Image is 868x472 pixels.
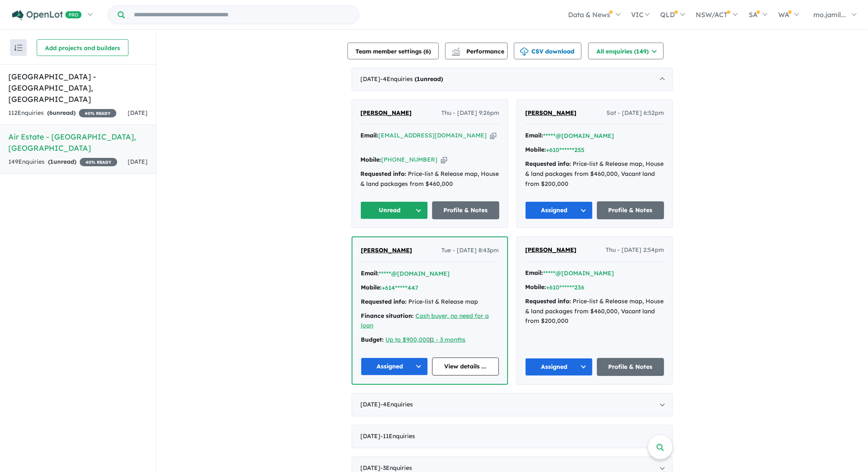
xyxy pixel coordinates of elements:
[525,358,593,376] button: Assigned
[8,157,117,167] div: 149 Enquir ies
[361,336,384,343] strong: Budget:
[12,10,82,20] img: Openlot PRO Logo White
[417,75,420,83] span: 1
[361,358,428,376] button: Assigned
[360,201,428,219] button: Unread
[813,10,846,19] span: mo.jamil...
[441,246,499,256] span: Tue - [DATE] 8:43pm
[360,108,412,118] a: [PERSON_NAME]
[360,170,406,178] strong: Requested info:
[525,201,593,219] button: Assigned
[126,6,357,24] input: Try estate name, suburb, builder or developer
[360,109,412,117] span: [PERSON_NAME]
[606,108,664,118] span: Sat - [DATE] 6:52pm
[47,109,75,117] strong: ( unread)
[8,131,148,154] h5: Air Estate - [GEOGRAPHIC_DATA] , [GEOGRAPHIC_DATA]
[128,109,148,117] span: [DATE]
[490,131,496,140] button: Copy
[380,464,412,472] span: - 3 Enquir ies
[49,109,53,117] span: 6
[361,246,412,254] span: [PERSON_NAME]
[50,158,53,165] span: 1
[352,425,673,448] div: [DATE]
[14,45,23,51] img: sort.svg
[525,159,664,189] div: Price-list & Release map, House & land packages from $460,000, Vacant land from $200,000
[525,109,576,117] span: [PERSON_NAME]
[445,43,508,59] button: Performance
[597,358,664,376] a: Profile & Notes
[525,108,576,118] a: [PERSON_NAME]
[525,297,664,326] div: Price-list & Release map, House & land packages from $460,000, Vacant land from $200,000
[48,158,76,165] strong: ( unread)
[520,48,528,56] img: download icon
[525,283,546,291] strong: Mobile:
[380,75,443,83] span: - 4 Enquir ies
[525,297,571,305] strong: Requested info:
[385,336,430,343] a: Up to $900,000
[381,156,438,163] a: [PHONE_NUMBER]
[37,39,128,56] button: Add projects and builders
[452,50,460,56] img: bar-chart.svg
[8,108,116,118] div: 112 Enquir ies
[79,109,116,117] span: 40 % READY
[378,132,487,139] a: [EMAIL_ADDRESS][DOMAIN_NAME]
[361,312,489,330] a: Cash buyer, no need for a loan
[128,158,148,165] span: [DATE]
[425,48,429,55] span: 6
[360,169,499,189] div: Price-list & Release map, House & land packages from $460,000
[606,245,664,255] span: Thu - [DATE] 2:54pm
[360,156,381,163] strong: Mobile:
[431,336,465,343] a: 1 - 3 months
[352,393,673,416] div: [DATE]
[361,269,379,277] strong: Email:
[352,68,673,91] div: [DATE]
[525,269,543,277] strong: Email:
[441,108,499,118] span: Thu - [DATE] 9:26pm
[380,401,413,408] span: - 4 Enquir ies
[361,297,499,307] div: Price-list & Release map
[452,48,460,52] img: line-chart.svg
[80,158,117,166] span: 40 % READY
[525,246,576,254] span: [PERSON_NAME]
[453,48,504,55] span: Performance
[380,432,415,440] span: - 11 Enquir ies
[525,132,543,139] strong: Email:
[514,43,581,59] button: CSV download
[361,335,499,345] div: |
[441,155,447,164] button: Copy
[525,160,571,167] strong: Requested info:
[432,201,500,219] a: Profile & Notes
[588,43,664,59] button: All enquiries (149)
[525,245,576,255] a: [PERSON_NAME]
[361,312,414,320] strong: Finance situation:
[347,43,439,59] button: Team member settings (6)
[361,246,412,256] a: [PERSON_NAME]
[361,298,407,305] strong: Requested info:
[8,71,148,105] h5: [GEOGRAPHIC_DATA] - [GEOGRAPHIC_DATA] , [GEOGRAPHIC_DATA]
[415,75,443,83] strong: ( unread)
[597,201,664,219] a: Profile & Notes
[360,132,378,139] strong: Email:
[525,146,546,153] strong: Mobile:
[361,284,382,291] strong: Mobile:
[432,358,499,376] a: View details ...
